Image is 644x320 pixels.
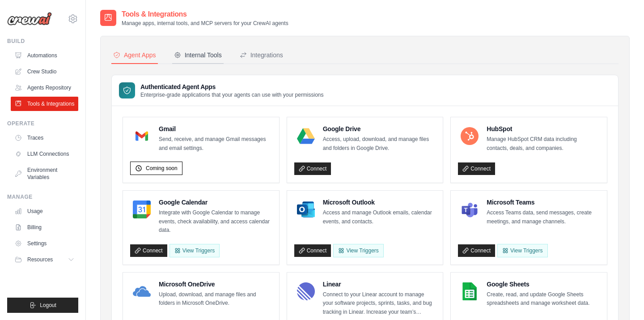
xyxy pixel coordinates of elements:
[159,290,272,308] p: Upload, download, and manage files and folders in Microsoft OneDrive.
[40,302,56,309] span: Logout
[159,135,272,153] p: Send, receive, and manage Gmail messages and email settings.
[323,209,436,226] p: Access and manage Outlook emails, calendar events, and contacts.
[323,280,436,289] h4: Linear
[11,220,78,235] a: Billing
[122,9,288,20] h2: Tools & Integrations
[7,12,52,26] img: Logo
[458,244,495,257] a: Connect
[133,127,151,145] img: Gmail Logo
[174,51,222,60] div: Internal Tools
[11,236,78,251] a: Settings
[159,209,272,235] p: Integrate with Google Calendar to manage events, check availability, and access calendar data.
[238,47,285,64] button: Integrations
[294,244,331,257] a: Connect
[11,147,78,161] a: LLM Connections
[497,244,547,257] : View Triggers
[7,298,78,313] button: Logout
[7,193,78,201] div: Manage
[159,124,272,133] h4: Gmail
[11,131,78,145] a: Traces
[130,244,167,257] a: Connect
[333,244,383,257] : View Triggers
[323,198,436,207] h4: Microsoft Outlook
[113,51,156,60] div: Agent Apps
[458,162,495,175] a: Connect
[297,282,315,300] img: Linear Logo
[297,127,315,145] img: Google Drive Logo
[133,282,151,300] img: Microsoft OneDrive Logo
[27,256,53,263] span: Resources
[172,47,224,64] button: Internal Tools
[11,64,78,79] a: Crew Studio
[169,244,220,257] button: View Triggers
[461,127,479,145] img: HubSpot Logo
[11,204,78,218] a: Usage
[461,201,479,218] img: Microsoft Teams Logo
[487,198,600,207] h4: Microsoft Teams
[7,38,78,45] div: Build
[140,91,324,98] p: Enterprise-grade applications that your agents can use with your permissions
[159,280,272,289] h4: Microsoft OneDrive
[461,282,479,300] img: Google Sheets Logo
[133,201,151,218] img: Google Calendar Logo
[140,82,324,91] h3: Authenticated Agent Apps
[487,135,600,153] p: Manage HubSpot CRM data including contacts, deals, and companies.
[11,48,78,63] a: Automations
[297,201,315,218] img: Microsoft Outlook Logo
[240,51,283,60] div: Integrations
[146,165,178,172] span: Coming soon
[11,163,78,184] a: Environment Variables
[323,124,436,133] h4: Google Drive
[294,162,331,175] a: Connect
[11,81,78,95] a: Agents Repository
[122,20,288,27] p: Manage apps, internal tools, and MCP servers for your CrewAI agents
[7,120,78,127] div: Operate
[11,97,78,111] a: Tools & Integrations
[159,198,272,207] h4: Google Calendar
[323,135,436,153] p: Access, upload, download, and manage files and folders in Google Drive.
[487,280,600,289] h4: Google Sheets
[487,124,600,133] h4: HubSpot
[11,252,78,267] button: Resources
[111,47,158,64] button: Agent Apps
[487,209,600,226] p: Access Teams data, send messages, create meetings, and manage channels.
[487,290,600,308] p: Create, read, and update Google Sheets spreadsheets and manage worksheet data.
[323,290,436,317] p: Connect to your Linear account to manage your software projects, sprints, tasks, and bug tracking...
